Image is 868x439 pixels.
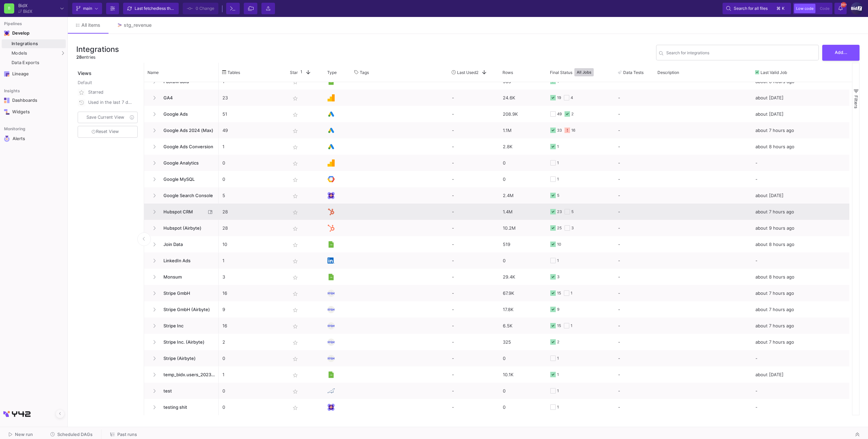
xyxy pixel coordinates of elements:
span: Google Analytics [159,155,215,171]
div: 2.8K [499,138,547,155]
button: 99+ [834,3,847,14]
div: about [DATE] [752,90,849,106]
span: less than a minute ago [158,6,201,11]
div: 10.2M [499,220,547,236]
div: 15 [557,285,561,301]
div: 1 [557,399,559,415]
img: Stripe [328,355,335,362]
div: about 7 hours ago [752,301,849,318]
div: Alerts [13,136,57,142]
div: 67.9K [499,285,547,301]
span: Stripe Inc. (Airbyte) [159,334,215,350]
span: Past runs [117,432,137,437]
span: Monsum [159,269,215,285]
span: Google Ads [159,106,215,122]
p: 1 [222,367,283,383]
div: about [DATE] [752,187,849,204]
div: Starred [88,87,134,97]
input: Search for name, tables, ... [666,51,816,56]
div: - [618,220,650,236]
div: Used in the last 7 days [88,97,134,108]
div: 3 [557,269,559,285]
div: 2.4M [499,187,547,204]
mat-icon: star_border [291,78,299,86]
span: Filters [853,95,859,109]
div: - [618,253,650,268]
div: - [448,90,499,106]
mat-icon: star_border [291,322,299,330]
span: Rows [502,70,513,75]
div: - [448,399,499,415]
div: - [448,204,499,220]
div: - [752,155,849,171]
span: LinkedIn Ads [159,253,215,269]
button: Reset View [78,126,138,138]
div: 0 [499,350,547,366]
span: Last Used [457,70,476,75]
span: Hubspot (Airbyte) [159,220,215,236]
div: BidX [23,9,33,14]
div: 325 [499,334,547,350]
div: 16 [571,122,575,138]
div: 49 [557,106,562,122]
button: Used in the last 7 days [76,97,139,108]
div: Widgets [12,109,56,115]
span: Stripe GmbH [159,285,215,301]
button: Search for all files⌘k [723,3,791,14]
span: testing shit [159,399,215,415]
img: 1IDUGFrSweyeo45uyh2jXsnqWiPQJzzjPFKQggbj.png [851,2,863,15]
img: Google Ads [328,143,335,150]
img: Google Ads [328,111,335,118]
a: Navigation iconAlerts [2,133,66,145]
div: - [752,252,849,269]
span: test [159,383,215,399]
p: 0 [222,155,283,171]
mat-icon: star_border [291,159,299,168]
span: Star [290,70,298,75]
img: [Legacy] Stripe [328,322,335,329]
span: 2 [476,70,478,75]
img: HubSpot [328,208,335,215]
div: Develop [12,31,22,36]
div: - [618,90,650,106]
div: - [618,302,650,317]
div: - [618,122,650,138]
span: Last Valid Job [761,70,787,75]
mat-icon: star_border [291,339,299,347]
img: Integration [328,192,335,199]
span: Google Ads Conversion [159,139,215,155]
div: - [618,269,650,285]
mat-icon: star_border [291,176,299,184]
span: Reset View [92,129,119,134]
div: 25 [557,220,562,236]
span: Description [657,70,679,75]
mat-icon: star_border [291,143,299,151]
div: 10 [557,236,561,252]
div: 0 [499,383,547,399]
div: entries [76,54,119,60]
img: [Legacy] CSV [328,241,335,248]
button: All Jobs [574,68,594,76]
div: 1 [557,171,559,187]
mat-icon: star_border [291,192,299,200]
p: 5 [222,188,283,204]
div: Dashboards [12,98,56,103]
div: - [618,236,650,252]
p: 1 [222,139,283,155]
div: 2 [557,334,559,350]
div: 1.1M [499,122,547,138]
div: 4 [571,90,573,106]
div: - [618,350,650,366]
p: 16 [222,285,283,301]
p: 3 [222,269,283,285]
span: New run [15,432,33,437]
div: 0 [499,252,547,269]
div: Data Exports [12,60,64,65]
div: - [618,155,650,171]
div: about 9 hours ago [752,220,849,236]
div: about 8 hours ago [752,269,849,285]
span: ⌘ [776,4,781,13]
div: 29.4K [499,269,547,285]
span: All items [81,22,100,28]
span: Google MySQL [159,171,215,187]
